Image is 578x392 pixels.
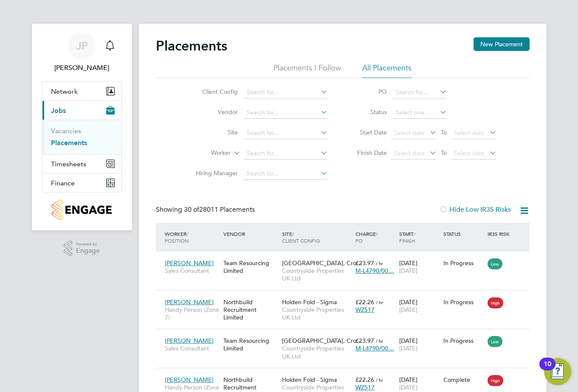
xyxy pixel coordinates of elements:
[273,63,341,78] li: Placements I Follow
[353,226,398,248] div: Charge
[42,32,122,73] a: JP[PERSON_NAME]
[376,338,383,344] span: / hr
[182,149,231,157] label: Worker
[51,179,75,187] span: Finance
[282,337,362,344] span: [GEOGRAPHIC_DATA], Cro…
[221,333,280,356] div: Team Resourcing Limited
[165,376,214,384] span: [PERSON_NAME]
[399,267,417,274] span: [DATE]
[438,127,449,138] span: To
[349,88,387,95] label: PO
[244,87,327,98] input: Search for...
[349,149,387,157] label: Finish Date
[165,337,214,344] span: [PERSON_NAME]
[397,333,441,356] div: [DATE]
[443,376,483,384] div: Complete
[282,230,320,244] span: / Client Config
[163,294,530,301] a: [PERSON_NAME]Handy Person (Zone 7)Northbuild Recruitment LimitedHolden Fold - SigmaCountryside Pr...
[355,376,374,384] span: £22.26
[42,199,122,220] a: Go to home page
[76,241,100,248] span: Powered by
[42,174,121,192] button: Finance
[488,258,502,269] span: Low
[32,24,132,230] nav: Main navigation
[280,226,353,248] div: Site
[244,127,327,139] input: Search for...
[64,241,100,257] a: Powered byEngage
[282,344,351,360] span: Countryside Properties UK Ltd
[355,306,375,314] span: WZ517
[443,298,483,306] div: In Progress
[441,226,485,241] div: Status
[51,139,87,147] a: Placements
[189,129,238,136] label: Site
[163,226,221,248] div: Worker
[362,63,412,78] li: All Placements
[156,37,227,54] h2: Placements
[52,199,112,220] img: countryside-properties-logo-retina.png
[282,267,351,282] span: Countryside Properties UK Ltd
[393,107,447,119] input: Select one
[438,147,449,158] span: To
[165,267,219,274] span: Sales Consultant
[42,101,121,120] button: Jobs
[165,230,189,244] span: / Position
[355,384,375,391] span: WZ517
[156,205,257,214] div: Showing
[355,267,394,274] span: M-L4790/00…
[355,298,374,306] span: £22.26
[376,299,383,305] span: / hr
[397,226,441,248] div: Start
[376,260,383,266] span: / hr
[485,226,515,241] div: IR35 Risk
[244,168,327,180] input: Search for...
[282,259,362,267] span: [GEOGRAPHIC_DATA], Cro…
[51,127,81,135] a: Vacancies
[394,149,425,157] span: Select date
[221,294,280,326] div: Northbuild Recruitment Limited
[244,148,327,160] input: Search for...
[42,154,121,173] button: Timesheets
[474,37,530,51] button: New Placement
[51,106,66,115] span: Jobs
[443,337,483,344] div: In Progress
[399,344,417,352] span: [DATE]
[544,358,571,385] button: Open Resource Center, 10 new notifications
[163,255,530,262] a: [PERSON_NAME]Sales ConsultantTeam Resourcing Limited[GEOGRAPHIC_DATA], Cro…Countryside Properties...
[393,87,447,98] input: Search for...
[355,344,394,352] span: M-L4790/00…
[349,129,387,136] label: Start Date
[488,336,502,347] span: Low
[184,205,255,214] span: 28011 Placements
[397,255,441,279] div: [DATE]
[184,205,199,214] span: 30 of
[282,298,337,306] span: Holden Fold - Sigma
[355,337,374,344] span: £23.97
[189,169,238,177] label: Hiring Manager
[394,129,425,137] span: Select date
[376,377,383,383] span: / hr
[163,371,530,378] a: [PERSON_NAME]Handy Person (Zone 7)Northbuild Recruitment LimitedHolden Fold - SigmaCountryside Pr...
[165,298,214,306] span: [PERSON_NAME]
[355,230,378,244] span: / PO
[51,87,78,95] span: Network
[189,88,238,95] label: Client Config
[282,376,337,384] span: Holden Fold - Sigma
[454,149,485,157] span: Select date
[488,297,503,308] span: High
[51,160,86,168] span: Timesheets
[165,259,214,267] span: [PERSON_NAME]
[399,306,417,314] span: [DATE]
[355,259,374,267] span: £23.97
[544,364,551,375] div: 10
[221,226,280,241] div: Vendor
[244,107,327,119] input: Search for...
[439,205,511,214] label: Hide Low IR35 Risks
[221,255,280,279] div: Team Resourcing Limited
[76,40,87,51] span: JP
[165,344,219,352] span: Sales Consultant
[443,259,483,267] div: In Progress
[42,63,122,73] span: Jason Page
[76,247,100,255] span: Engage
[42,82,121,101] button: Network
